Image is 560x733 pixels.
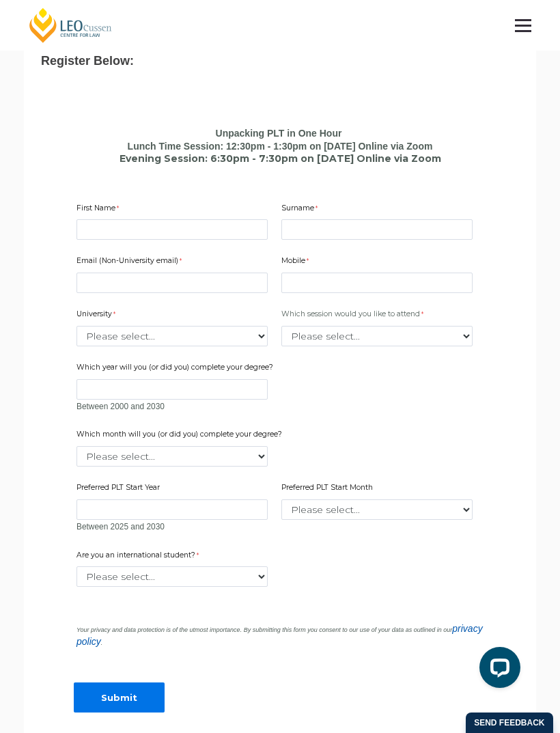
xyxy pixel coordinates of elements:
[281,326,473,346] select: Which session would you like to attend
[281,499,473,520] select: Preferred PLT Start Month
[27,7,114,44] a: [PERSON_NAME] Centre for Law
[76,219,268,240] input: First Name
[76,623,483,646] a: privacy policy
[76,326,268,346] select: University
[128,141,433,152] b: Lunch Time Session: 12:30pm - 1:30pm on [DATE] Online via Zoom
[76,379,268,400] input: Which year will you (or did you) complete your degree?
[76,499,268,520] input: Preferred PLT Start Year
[76,309,119,322] label: University
[216,128,342,139] b: Unpacking PLT in One Hour
[76,550,213,564] label: Are you an international student?
[76,626,483,646] i: Your privacy and data protection is of the utmost importance. By submitting this form you consent...
[76,482,163,496] label: Preferred PLT Start Year
[120,152,441,165] span: Evening Session: 6:30pm - 7:30pm on [DATE] Online via Zoom
[76,273,268,293] input: Email (Non-University email)
[468,641,526,699] iframe: LiveChat chat widget
[74,682,165,713] input: Submit
[76,446,268,467] select: Which month will you (or did you) complete your degree?
[281,219,473,240] input: Surname
[76,255,185,269] label: Email (Non-University email)
[41,54,134,68] strong: Register Below:
[76,522,165,531] span: Between 2025 and 2030
[281,273,473,293] input: Mobile
[76,429,285,443] label: Which month will you (or did you) complete your degree?
[76,362,277,376] label: Which year will you (or did you) complete your degree?
[281,482,376,496] label: Preferred PLT Start Month
[281,309,420,318] span: Which session would you like to attend
[281,203,321,217] label: Surname
[76,402,165,411] span: Between 2000 and 2030
[76,203,122,217] label: First Name
[76,566,268,587] select: Are you an international student?
[281,255,312,269] label: Mobile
